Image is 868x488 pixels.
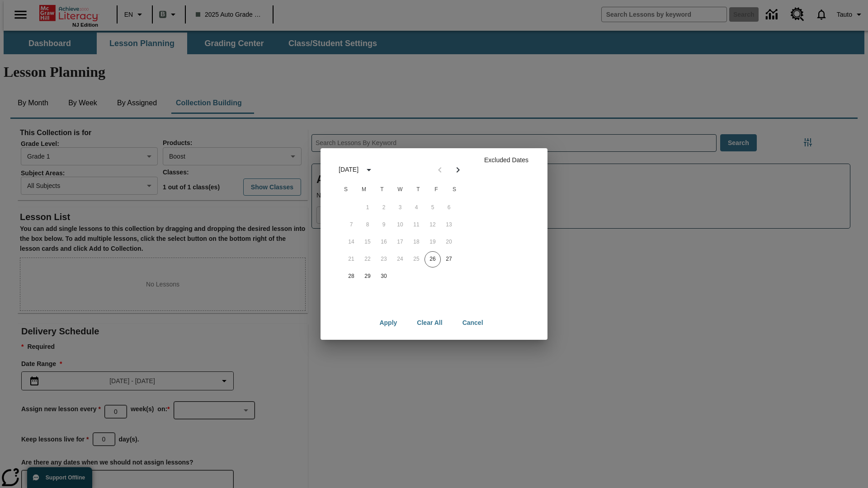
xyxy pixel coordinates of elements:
[446,181,462,199] span: Saturday
[410,181,426,199] span: Thursday
[392,181,408,199] span: Wednesday
[455,314,491,331] button: Cancel
[361,162,377,178] button: calendar view is open, switch to year view
[356,181,372,199] span: Monday
[338,181,354,199] span: Sunday
[339,165,359,174] div: [DATE]
[376,268,392,285] button: 30
[449,161,467,179] button: Next month
[410,314,449,331] button: Clear All
[472,155,540,165] p: Excluded Dates
[374,181,390,199] span: Tuesday
[441,251,457,267] button: 27
[372,314,404,331] button: Apply
[428,181,444,199] span: Friday
[359,268,376,285] button: 29
[425,251,441,267] button: 26
[343,268,359,285] button: 28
